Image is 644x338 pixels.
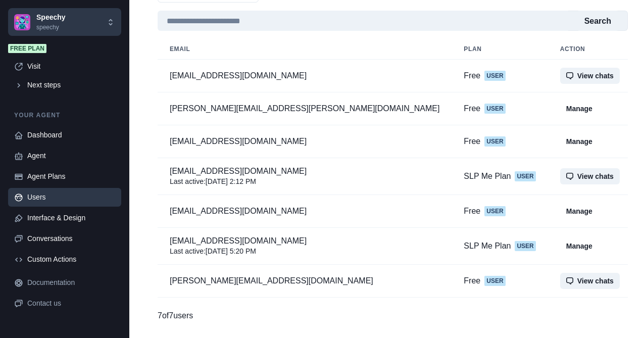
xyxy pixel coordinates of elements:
[515,171,535,181] span: User
[560,273,620,289] button: View chats
[27,277,115,288] div: Documentation
[158,310,193,322] p: 7 of 7 users
[560,133,599,150] button: Manage
[170,246,439,256] p: Last active : [DATE] 5:20 PM
[26,26,72,34] div: Domain: [URL]
[484,71,505,81] span: User
[27,130,115,140] div: Dashboard
[27,233,115,244] div: Conversations
[560,101,599,117] button: Manage
[40,60,90,66] div: Domain Overview
[8,44,46,53] span: Free plan
[27,213,115,223] div: Interface & Design
[28,16,49,24] div: v 4.0.25
[27,254,115,265] div: Custom Actions
[560,238,599,254] button: Manage
[36,12,66,23] p: Speechy
[464,136,480,147] p: Free
[170,166,439,176] p: [EMAIL_ADDRESS][DOMAIN_NAME]
[27,171,115,182] div: Agent Plans
[170,276,439,286] p: [PERSON_NAME][EMAIL_ADDRESS][DOMAIN_NAME]
[515,241,535,251] span: User
[27,151,115,161] div: Agent
[170,104,439,114] p: [PERSON_NAME][EMAIL_ADDRESS][PERSON_NAME][DOMAIN_NAME]
[170,71,439,81] p: [EMAIL_ADDRESS][DOMAIN_NAME]
[27,192,115,203] div: Users
[464,276,480,286] p: Free
[16,26,24,34] img: website_grey.svg
[29,59,37,67] img: tab_domain_overview_orange.svg
[158,39,452,60] th: email
[27,61,115,72] div: Visit
[576,11,619,31] button: Search
[464,171,511,181] p: SLP Me Plan
[170,206,439,216] p: [EMAIL_ADDRESS][DOMAIN_NAME]
[452,39,548,60] th: plan
[484,104,505,114] span: User
[170,176,439,186] p: Last active : [DATE] 2:12 PM
[27,298,115,309] div: Contact us
[484,206,505,216] span: User
[16,16,24,24] img: logo_orange.svg
[464,71,480,81] p: Free
[484,276,505,286] span: User
[14,14,30,30] img: Chakra UI
[8,8,121,36] button: Chakra UISpeechyspeechy
[464,104,480,114] p: Free
[170,236,439,246] p: [EMAIL_ADDRESS][DOMAIN_NAME]
[170,136,439,147] p: [EMAIL_ADDRESS][DOMAIN_NAME]
[113,60,167,66] div: Keywords by Traffic
[8,111,121,120] p: Your agent
[464,241,511,251] p: SLP Me Plan
[560,203,599,219] button: Manage
[8,273,121,292] a: Documentation
[484,136,505,147] span: User
[36,23,66,32] p: speechy
[102,59,110,67] img: tab_keywords_by_traffic_grey.svg
[464,206,480,216] p: Free
[560,168,620,184] button: View chats
[27,80,115,90] div: Next steps
[560,68,620,84] button: View chats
